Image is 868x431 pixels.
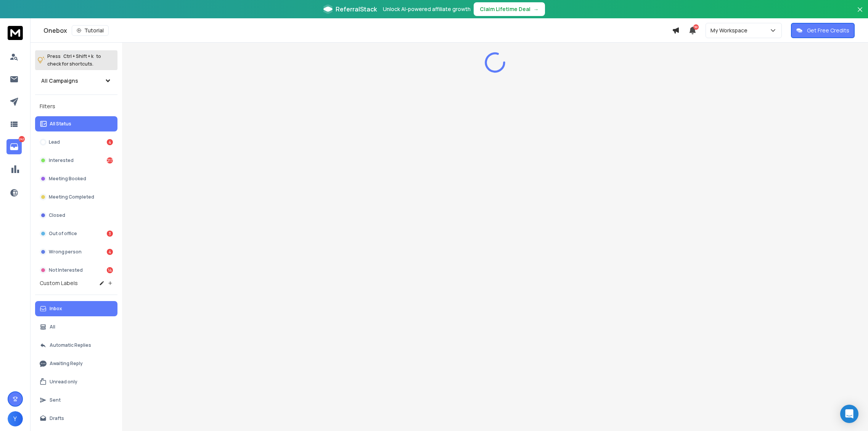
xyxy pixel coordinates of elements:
p: Drafts [50,415,64,421]
p: My Workspace [710,27,751,34]
button: Sent [35,393,117,408]
p: Press to check for shortcuts. [47,53,101,68]
button: Tutorial [72,25,109,36]
button: Inbox [35,301,117,316]
p: Automatic Replies [50,342,91,348]
button: Y [8,411,23,426]
button: All Campaigns [35,73,117,88]
p: Wrong person [49,249,82,255]
button: Lead4 [35,135,117,150]
button: Claim Lifetime Deal→ [474,2,545,16]
h1: All Campaigns [41,77,78,85]
p: All [50,324,55,330]
p: Unread only [50,379,77,385]
div: 3 [107,231,113,237]
h3: Filters [35,101,117,112]
button: All [35,319,117,335]
button: Automatic Replies [35,338,117,353]
div: 4 [107,139,113,145]
div: 217 [107,157,113,163]
p: 242 [19,136,25,142]
button: Close banner [855,5,865,23]
a: 242 [6,139,22,154]
span: ReferralStack [336,5,377,14]
div: 4 [107,249,113,255]
p: Meeting Completed [49,194,94,200]
p: Out of office [49,231,77,237]
p: Closed [49,212,65,218]
button: Unread only [35,374,117,389]
button: Meeting Completed [35,189,117,205]
p: Inbox [50,306,62,312]
div: Open Intercom Messenger [840,405,858,423]
button: Out of office3 [35,226,117,241]
p: All Status [50,121,71,127]
p: Lead [49,139,60,145]
button: Wrong person4 [35,244,117,260]
p: Sent [50,397,61,403]
span: → [534,5,539,13]
p: Meeting Booked [49,176,86,182]
span: Ctrl + Shift + k [62,52,95,61]
div: 14 [107,267,113,273]
p: Interested [49,157,74,163]
div: Onebox [43,25,672,36]
button: Awaiting Reply [35,356,117,371]
button: Meeting Booked [35,171,117,186]
button: Closed [35,208,117,223]
h3: Custom Labels [40,279,78,287]
button: All Status [35,116,117,131]
button: Interested217 [35,153,117,168]
button: Get Free Credits [791,23,855,38]
button: Drafts [35,411,117,426]
p: Not Interested [49,267,83,273]
button: Not Interested14 [35,263,117,278]
p: Awaiting Reply [50,361,83,367]
p: Get Free Credits [807,27,849,34]
p: Unlock AI-powered affiliate growth [383,5,471,13]
span: 50 [693,24,699,30]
